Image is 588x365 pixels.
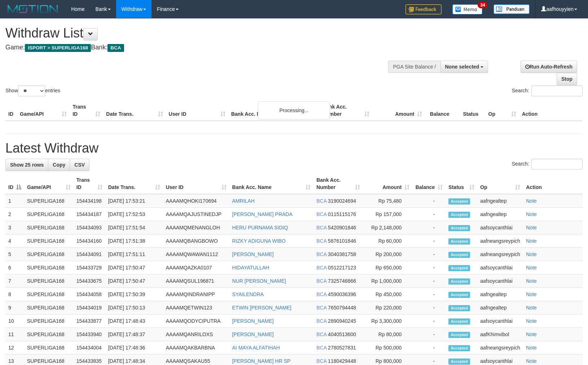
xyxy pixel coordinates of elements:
td: 154434198 [74,194,105,208]
td: - [412,274,446,288]
a: Note [526,251,537,257]
th: Trans ID: activate to sort column ascending [74,173,105,194]
a: Note [526,238,537,244]
span: Copy 3190024694 to clipboard [328,198,356,204]
td: aafngealtep [477,194,523,208]
span: Copy 7650794448 to clipboard [328,305,356,311]
td: aafngealtep [477,301,523,315]
th: Bank Acc. Name [228,100,320,121]
td: 154433877 [74,315,105,328]
span: Copy 2890940245 to clipboard [328,318,356,324]
a: NUR [PERSON_NAME] [232,278,286,284]
td: AAAAMQHOKI170694 [163,194,229,208]
span: BCA [316,198,326,204]
td: SUPERLIGA168 [24,261,74,274]
td: 154434160 [74,234,105,248]
td: Rp 157,000 [363,208,413,221]
td: 11 [5,328,24,341]
td: - [412,234,446,248]
div: PGA Site Balance / [388,61,440,73]
td: - [412,301,446,315]
a: Note [526,331,537,337]
th: Game/API: activate to sort column ascending [24,173,74,194]
a: CSV [70,159,89,171]
a: Stop [557,73,577,85]
td: [DATE] 17:52:53 [105,208,163,221]
th: ID [5,100,17,121]
span: BCA [316,238,326,244]
td: 10 [5,315,24,328]
a: AI MAYA ALFATIHAH [232,345,280,351]
span: Accepted [448,265,470,271]
th: Status [460,100,485,121]
input: Search: [531,85,583,96]
span: Copy 2780527831 to clipboard [328,345,356,351]
a: AMRILAH [232,198,255,204]
span: Copy [53,162,65,168]
a: [PERSON_NAME] PRADA [232,211,293,217]
label: Search: [512,159,583,170]
td: [DATE] 17:48:36 [105,341,163,355]
div: Processing... [258,101,330,119]
td: SUPERLIGA168 [24,274,74,288]
td: aafsoycanthlai [477,315,523,328]
td: aafKhimvibol [477,328,523,341]
span: BCA [316,265,326,271]
span: Accepted [448,332,470,338]
img: Feedback.jpg [405,4,442,14]
td: 2 [5,208,24,221]
td: 1 [5,194,24,208]
span: Accepted [448,225,470,231]
span: BCA [316,251,326,257]
span: None selected [445,64,479,70]
span: Copy 3040381758 to clipboard [328,251,356,257]
th: User ID [166,100,228,121]
h1: Latest Withdraw [5,141,583,155]
td: 154434093 [74,221,105,234]
td: - [412,341,446,355]
span: Accepted [448,278,470,285]
button: None selected [440,61,488,73]
td: 154434058 [74,288,105,301]
td: 6 [5,261,24,274]
a: HERU PURNAMA SIDIQ [232,225,288,230]
td: aafngealtep [477,208,523,221]
td: aafngealtep [477,288,523,301]
td: 154433675 [74,274,105,288]
select: Showentries [18,85,45,96]
td: 154434004 [74,341,105,355]
td: 154434187 [74,208,105,221]
h1: Withdraw List [5,26,385,40]
a: Note [526,291,537,297]
td: AAAAMQAJUSTINEDJP [163,208,229,221]
td: AAAAMQSUL196871 [163,274,229,288]
img: panduan.png [493,4,530,14]
a: Copy [48,159,70,171]
a: [PERSON_NAME] [232,331,274,337]
td: 8 [5,288,24,301]
th: Bank Acc. Number: activate to sort column ascending [313,173,363,194]
span: Copy 5876101846 to clipboard [328,238,356,244]
td: Rp 200,000 [363,248,413,261]
a: Note [526,318,537,324]
span: 34 [478,2,487,8]
td: 5 [5,248,24,261]
th: Amount [372,100,425,121]
span: Accepted [448,198,470,205]
a: Note [526,305,537,311]
td: AAAAMQBANGBOWO [163,234,229,248]
td: Rp 500,000 [363,341,413,355]
td: 9 [5,301,24,315]
th: Amount: activate to sort column ascending [363,173,413,194]
th: Balance: activate to sort column ascending [412,173,446,194]
span: BCA [316,278,326,284]
span: Copy 0512217123 to clipboard [328,265,356,271]
td: aafsoycanthlai [477,261,523,274]
td: 12 [5,341,24,355]
td: 7 [5,274,24,288]
td: 154433729 [74,261,105,274]
td: AAAAMQETWIN123 [163,301,229,315]
span: Copy 4040513600 to clipboard [328,331,356,337]
a: [PERSON_NAME] [232,251,274,257]
span: BCA [316,345,326,351]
